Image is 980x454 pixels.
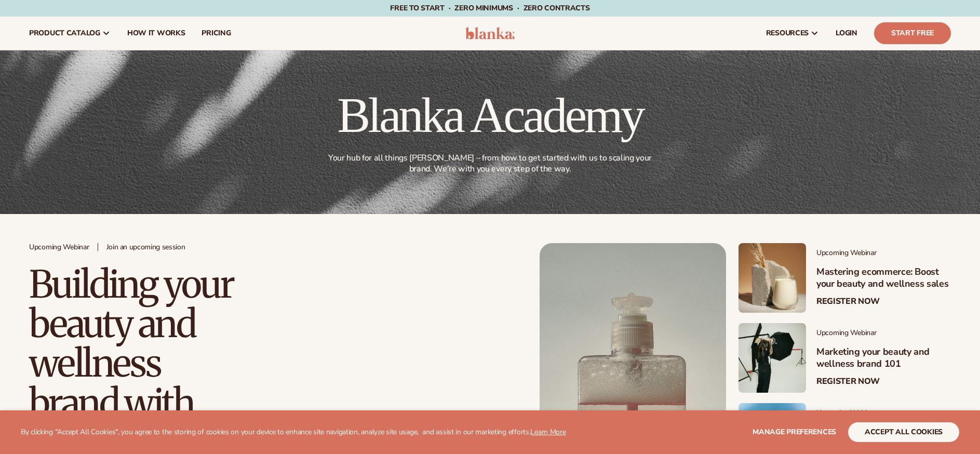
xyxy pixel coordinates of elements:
span: pricing [202,29,231,37]
span: Upcoming Webinar [29,243,89,252]
h1: Blanka Academy [323,90,658,140]
p: By clicking "Accept All Cookies", you agree to the storing of cookies on your device to enhance s... [21,428,566,437]
span: resources [766,29,809,37]
span: LOGIN [836,29,857,37]
p: Your hub for all things [PERSON_NAME] – from how to get started with us to scaling your brand. We... [325,153,656,175]
a: How It Works [119,17,194,50]
span: Free to start · ZERO minimums · ZERO contracts [390,3,589,13]
span: Upcoming Webinar [816,329,951,338]
h3: Mastering ecommerce: Boost your beauty and wellness sales [816,266,951,290]
a: resources [758,17,827,50]
h3: Marketing your beauty and wellness brand 101 [816,346,951,370]
a: Learn More [530,427,566,437]
img: logo [465,27,515,39]
a: Register Now [816,377,880,386]
a: Start Free [874,22,951,44]
span: Manage preferences [753,427,836,437]
button: accept all cookies [848,422,959,442]
a: LOGIN [827,17,866,50]
span: How It Works [127,29,185,37]
a: pricing [193,17,239,50]
a: Register Now [816,297,880,306]
span: Upcoming Webinar [816,409,951,418]
button: Manage preferences [753,422,836,442]
a: product catalog [21,17,119,50]
span: product catalog [29,29,100,37]
span: Upcoming Webinar [816,249,951,258]
span: Join an upcoming session [106,243,185,252]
